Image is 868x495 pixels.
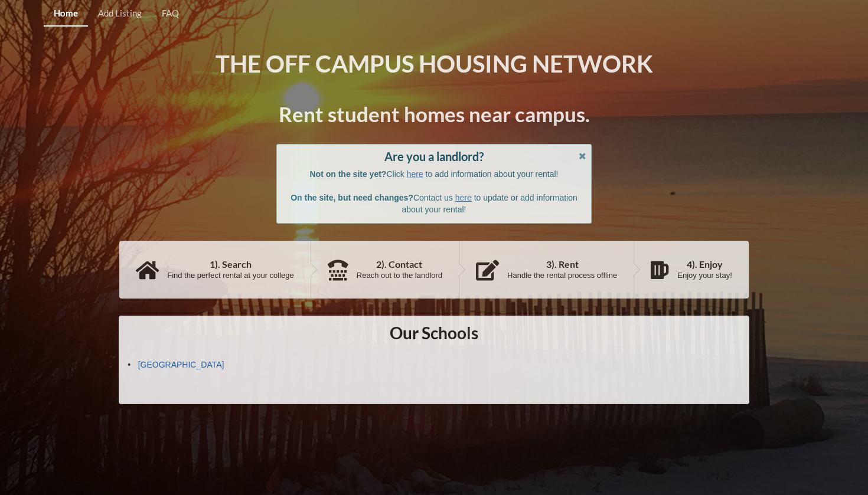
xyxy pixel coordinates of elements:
[677,271,732,280] div: Enjoy your stay!
[677,260,732,269] div: 4). Enjoy
[390,322,478,343] h1: Our Schools
[167,271,294,280] div: Find the perfect rental at your college
[357,260,442,269] div: 2). Contact
[152,1,189,27] a: FAQ
[507,271,617,280] div: Handle the rental process offline
[216,49,653,79] h1: The Off Campus Housing Network
[310,169,387,179] b: Not on the site yet?
[455,193,472,202] a: here
[507,260,617,269] div: 3). Rent
[357,271,442,280] div: Reach out to the landlord
[291,193,413,202] b: On the site, but need changes?
[291,193,577,214] span: Contact us to update or add information about your rental!
[310,169,559,179] span: Click to add information about your rental!
[88,1,152,27] a: Add Listing
[289,150,579,162] div: Are you a landlord?
[167,260,294,269] div: 1). Search
[279,101,590,127] h1: Rent student homes near campus.
[407,169,423,179] a: here
[44,1,88,27] a: Home
[138,360,224,369] a: [GEOGRAPHIC_DATA]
